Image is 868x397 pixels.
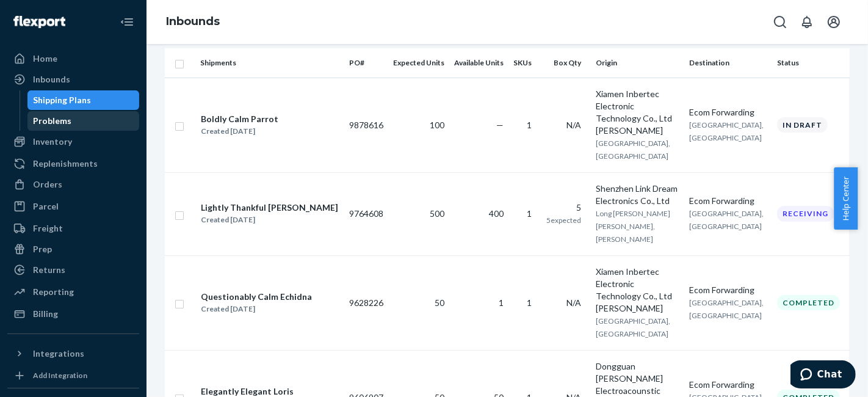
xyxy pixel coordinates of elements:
th: Shipments [195,48,344,78]
div: 5 [546,202,581,214]
span: — [496,120,504,130]
th: Origin [591,48,684,78]
span: [GEOGRAPHIC_DATA], [GEOGRAPHIC_DATA] [689,209,764,231]
div: Ecom Forwarding [689,379,767,391]
div: Created [DATE] [201,303,312,315]
div: Completed [777,295,840,310]
a: Replenishments [7,154,139,173]
img: Flexport logo [13,16,65,28]
div: Inbounds [33,73,70,86]
a: Billing [7,304,139,324]
th: Expected Units [388,48,449,78]
td: 9628226 [344,255,388,350]
div: Orders [33,178,62,191]
button: Open notifications [795,10,819,34]
span: Long [PERSON_NAME] [PERSON_NAME], [PERSON_NAME] [596,209,670,244]
span: 1 [527,120,532,130]
div: In draft [777,117,828,133]
button: Open account menu [822,10,846,34]
th: Box Qty [541,48,591,78]
span: [GEOGRAPHIC_DATA], [GEOGRAPHIC_DATA] [596,139,670,161]
div: Created [DATE] [201,125,278,137]
span: N/A [566,120,581,130]
div: Inventory [33,136,72,148]
a: Freight [7,219,139,238]
span: 1 [527,297,532,308]
td: 9764608 [344,172,388,255]
span: 50 [435,297,444,308]
div: Returns [33,264,65,276]
a: Shipping Plans [27,90,140,110]
td: 9878616 [344,78,388,172]
th: PO# [344,48,388,78]
div: Xiamen Inbertec Electronic Technology Co., Ltd [PERSON_NAME] [596,266,679,315]
div: Add Integration [33,370,87,381]
div: Home [33,53,57,65]
div: Xiamen Inbertec Electronic Technology Co., Ltd [PERSON_NAME] [596,88,679,137]
div: Ecom Forwarding [689,106,767,118]
a: Inventory [7,132,139,151]
th: Destination [684,48,772,78]
div: Created [DATE] [201,214,338,226]
a: Inbounds [166,15,220,28]
div: Parcel [33,200,59,213]
span: [GEOGRAPHIC_DATA], [GEOGRAPHIC_DATA] [596,316,670,338]
span: [GEOGRAPHIC_DATA], [GEOGRAPHIC_DATA] [689,120,764,142]
a: Parcel [7,197,139,216]
th: Status [772,48,850,78]
div: Billing [33,308,58,320]
a: Inbounds [7,70,139,89]
div: Integrations [33,348,84,360]
button: Integrations [7,344,139,363]
span: 400 [489,208,504,219]
span: N/A [566,297,581,308]
span: 100 [430,120,444,130]
a: Orders [7,175,139,194]
ol: breadcrumbs [156,4,230,40]
span: 1 [527,208,532,219]
a: Reporting [7,282,139,302]
div: Ecom Forwarding [689,195,767,207]
span: 1 [499,297,504,308]
div: Replenishments [33,158,98,170]
span: 5 expected [546,216,581,225]
div: Shipping Plans [34,94,92,106]
div: Freight [33,222,63,235]
a: Home [7,49,139,68]
th: SKUs [508,48,541,78]
button: Help Center [834,167,858,230]
div: Boldly Calm Parrot [201,113,278,125]
span: 500 [430,208,444,219]
div: Lightly Thankful [PERSON_NAME] [201,202,338,214]
div: Ecom Forwarding [689,284,767,296]
div: Problems [34,115,72,127]
div: Prep [33,243,52,255]
span: [GEOGRAPHIC_DATA], [GEOGRAPHIC_DATA] [689,298,764,320]
div: Receiving [777,206,834,221]
button: Open Search Box [768,10,792,34]
th: Available Units [449,48,508,78]
a: Problems [27,111,140,131]
a: Add Integration [7,368,139,383]
iframe: Opens a widget where you can chat to one of our agents [790,360,856,391]
a: Prep [7,239,139,259]
div: Reporting [33,286,74,298]
div: Questionably Calm Echidna [201,291,312,303]
div: Shenzhen Link Dream Electronics Co., Ltd [596,183,679,207]
a: Returns [7,260,139,280]
button: Close Navigation [115,10,139,34]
